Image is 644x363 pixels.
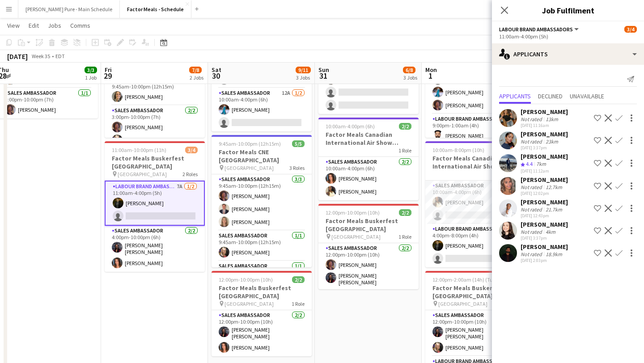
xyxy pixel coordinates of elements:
[318,204,419,289] app-job-card: 12:00pm-10:00pm (10h)2/2Factor Meals Buskerfest [GEOGRAPHIC_DATA] [GEOGRAPHIC_DATA]1 RoleSales Am...
[318,217,419,233] h3: Factor Meals Buskerfest [GEOGRAPHIC_DATA]
[25,20,42,31] a: Edit
[105,66,112,74] span: Fri
[521,213,568,219] div: [DATE] 12:43pm
[318,66,329,74] span: Sun
[105,181,205,226] app-card-role: Labour Brand Ambassadors7A1/211:00am-4:00pm (5h)[PERSON_NAME]
[521,190,568,196] div: [DATE] 12:02pm
[189,67,202,73] span: 7/8
[425,284,525,300] h3: Factor Meals Buskerfest [GEOGRAPHIC_DATA]
[544,206,564,213] div: 21.7km
[182,171,198,177] span: 2 Roles
[44,20,65,31] a: Jobs
[318,157,419,200] app-card-role: Sales Ambassador2/210:00am-4:00pm (6h)[PERSON_NAME][PERSON_NAME]
[526,160,533,167] span: 4.4
[225,165,274,171] span: [GEOGRAPHIC_DATA]
[425,310,525,356] app-card-role: Sales Ambassador2/212:00pm-10:00pm (10h)[PERSON_NAME] [PERSON_NAME][PERSON_NAME]
[212,271,312,356] app-job-card: 12:00pm-10:00pm (10h)2/2Factor Meals Buskerfest [GEOGRAPHIC_DATA] [GEOGRAPHIC_DATA]1 RoleSales Am...
[521,257,568,263] div: [DATE] 2:03pm
[212,174,312,231] app-card-role: Sales Ambassador3/39:45am-10:00pm (12h15m)[PERSON_NAME][PERSON_NAME][PERSON_NAME]
[317,71,329,81] span: 31
[105,141,205,272] app-job-card: 11:00am-10:00pm (11h)3/4Factor Meals Buskerfest [GEOGRAPHIC_DATA] [GEOGRAPHIC_DATA]2 RolesLabour ...
[212,135,312,267] app-job-card: 9:45am-10:00pm (12h15m)5/5Factor Meals CNE [GEOGRAPHIC_DATA] [GEOGRAPHIC_DATA]3 RolesSales Ambass...
[403,67,415,73] span: 6/8
[538,93,563,99] span: Declined
[521,251,544,257] div: Not rated
[105,106,205,149] app-card-role: Sales Ambassador2/23:00pm-10:00pm (7h)[PERSON_NAME][PERSON_NAME]
[521,108,568,116] div: [PERSON_NAME]
[432,147,484,153] span: 10:00am-8:00pm (10h)
[499,93,531,99] span: Applicants
[190,74,203,81] div: 2 Jobs
[105,75,205,106] app-card-role: Sales Ambassador1/19:45am-10:00pm (12h15m)[PERSON_NAME]
[105,154,205,170] h3: Factor Meals Buskerfest [GEOGRAPHIC_DATA]
[318,118,419,200] div: 10:00am-4:00pm (6h)2/2Factor Meals Canadian International Air Show [GEOGRAPHIC_DATA]1 RoleSales A...
[210,71,221,81] span: 30
[292,300,305,307] span: 1 Role
[85,67,97,73] span: 3/3
[219,276,273,283] span: 12:00pm-10:00pm (10h)
[296,67,311,73] span: 9/11
[326,209,380,216] span: 12:00pm-10:00pm (10h)
[55,53,65,59] div: EDT
[425,181,525,224] app-card-role: Sales Ambassador9A1/210:00am-4:00pm (6h)[PERSON_NAME]
[103,71,112,81] span: 29
[7,52,28,61] div: [DATE]
[521,228,544,235] div: Not rated
[521,122,568,128] div: [DATE] 11:16am
[521,198,568,206] div: [PERSON_NAME]
[521,138,544,145] div: Not rated
[48,21,61,30] span: Jobs
[521,116,544,122] div: Not rated
[544,138,560,145] div: 23km
[521,206,544,213] div: Not rated
[212,310,312,356] app-card-role: Sales Ambassador2/212:00pm-10:00pm (10h)[PERSON_NAME] [PERSON_NAME][PERSON_NAME]
[318,131,419,147] h3: Factor Meals Canadian International Air Show [GEOGRAPHIC_DATA]
[7,21,20,30] span: View
[544,116,560,122] div: 13km
[425,224,525,267] app-card-role: Labour Brand Ambassadors3A1/24:00pm-8:00pm (4h)[PERSON_NAME]
[425,154,525,170] h3: Factor Meals Canadian International Air Show [GEOGRAPHIC_DATA]
[29,21,39,30] span: Edit
[521,243,568,251] div: [PERSON_NAME]
[521,152,568,160] div: [PERSON_NAME]
[212,88,312,131] app-card-role: Sales Ambassador12A1/210:00am-4:00pm (6h)[PERSON_NAME]
[499,26,580,33] button: Labour Brand Ambassadors
[4,20,23,31] a: View
[212,261,312,291] app-card-role: Sales Ambassador1/1
[326,123,375,130] span: 10:00am-4:00pm (6h)
[30,53,52,59] span: Week 35
[521,235,568,241] div: [DATE] 3:37pm
[570,93,604,99] span: Unavailable
[544,228,557,235] div: 4km
[521,168,568,174] div: [DATE] 11:12am
[225,300,274,307] span: [GEOGRAPHIC_DATA]
[289,165,305,171] span: 3 Roles
[398,147,411,154] span: 1 Role
[212,66,221,74] span: Sat
[219,140,281,147] span: 9:45am-10:00pm (12h15m)
[212,148,312,164] h3: Factor Meals CNE [GEOGRAPHIC_DATA]
[425,114,525,144] app-card-role: Labour Brand Ambassadors1/19:00pm-1:00am (4h)[PERSON_NAME]
[399,123,411,130] span: 2/2
[105,226,205,272] app-card-role: Sales Ambassador2/24:00pm-10:00pm (6h)[PERSON_NAME] [PERSON_NAME][PERSON_NAME]
[425,141,525,267] app-job-card: 10:00am-8:00pm (10h)2/4Factor Meals Canadian International Air Show [GEOGRAPHIC_DATA]2 RolesSales...
[292,276,305,283] span: 2/2
[544,251,564,257] div: 18.9km
[521,176,568,184] div: [PERSON_NAME]
[212,284,312,300] h3: Factor Meals Buskerfest [GEOGRAPHIC_DATA]
[424,71,437,81] span: 1
[18,0,120,18] button: [PERSON_NAME] Pure - Main Schedule
[67,20,94,31] a: Comms
[70,21,90,30] span: Comms
[120,0,191,18] button: Factor Meals - Schedule
[212,231,312,261] app-card-role: Sales Ambassador1/19:45am-10:00pm (12h15m)[PERSON_NAME]
[432,276,497,283] span: 12:00pm-2:00am (14h) (Tue)
[492,43,644,65] div: Applicants
[85,74,97,81] div: 1 Job
[118,171,167,177] span: [GEOGRAPHIC_DATA]
[492,4,644,16] h3: Job Fulfilment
